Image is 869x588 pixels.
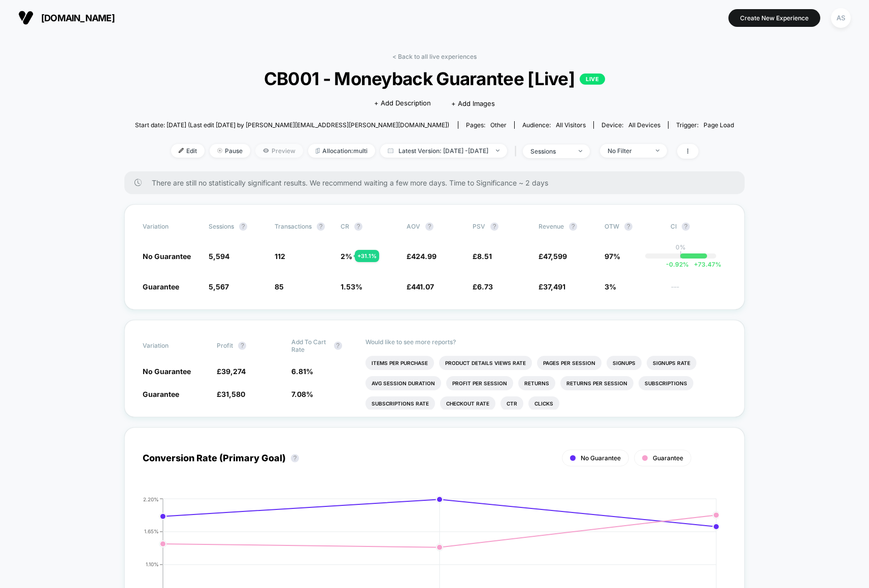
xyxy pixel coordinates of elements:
span: CI [671,223,726,231]
span: Edit [171,144,205,158]
button: ? [425,223,433,231]
li: Signups [607,356,642,370]
span: Page Load [704,121,734,129]
span: CB001 - Moneyback Guarantee [Live] [165,68,704,89]
div: + 31.1 % [355,250,379,262]
img: rebalance [316,148,320,154]
span: 31,580 [221,390,245,398]
img: end [217,148,222,153]
span: --- [671,284,726,291]
li: Avg Session Duration [365,376,441,390]
button: ? [569,223,577,231]
span: £ [473,282,493,291]
div: AS [831,8,851,28]
img: end [496,150,499,152]
span: other [490,121,507,129]
li: Returns [518,376,555,390]
span: Device: [593,121,668,129]
span: 6.81 % [291,367,313,376]
span: Transactions [275,223,312,230]
span: £ [407,282,434,291]
span: 7.08 % [291,390,313,398]
span: Profit [217,342,233,349]
span: £ [407,252,437,261]
span: all devices [628,121,660,129]
span: £ [539,282,565,291]
button: ? [490,223,498,231]
span: [DOMAIN_NAME] [41,13,115,23]
button: ? [317,223,325,231]
span: + Add Description [374,98,431,108]
tspan: 1.65% [144,528,159,534]
span: No Guarantee [581,454,621,462]
span: 73.47 % [689,261,721,268]
div: sessions [530,148,571,155]
a: < Back to all live experiences [392,53,477,60]
span: 2 % [341,252,352,261]
li: Subscriptions Rate [365,396,435,411]
button: AS [828,8,854,28]
span: Revenue [539,223,564,230]
span: AOV [407,223,420,230]
div: Trigger: [676,121,734,129]
span: Start date: [DATE] (Last edit [DATE] by [PERSON_NAME][EMAIL_ADDRESS][PERSON_NAME][DOMAIN_NAME]) [135,121,449,129]
li: Checkout Rate [440,396,495,411]
li: Clicks [528,396,559,411]
img: end [656,150,659,152]
span: No Guarantee [143,252,191,261]
button: ? [291,454,299,462]
span: 5,567 [209,282,229,291]
button: ? [239,223,247,231]
li: Signups Rate [647,356,696,370]
span: 8.51 [477,252,492,261]
span: OTW [605,223,660,231]
span: Variation [143,223,198,231]
img: Visually logo [18,10,34,25]
li: Subscriptions [639,376,693,390]
span: £ [473,252,492,261]
span: £ [217,390,245,398]
span: No Guarantee [143,367,191,376]
span: 97% [605,252,620,261]
span: All Visitors [556,121,586,129]
button: ? [334,342,342,350]
div: Pages: [466,121,507,129]
span: Guarantee [143,282,179,291]
span: 5,594 [209,252,229,261]
button: ? [624,223,632,231]
span: 6.73 [477,282,493,291]
span: £ [539,252,567,261]
div: No Filter [608,147,648,155]
img: calendar [388,148,393,153]
tspan: 2.20% [143,496,159,502]
p: Would like to see more reports? [365,338,726,346]
button: ? [238,342,246,350]
span: Add To Cart Rate [291,338,329,353]
span: Allocation: multi [308,144,375,158]
button: ? [354,223,362,231]
div: Audience: [522,121,586,129]
p: | [680,251,682,259]
li: Items Per Purchase [365,356,434,370]
button: Create New Experience [728,9,820,27]
button: [DOMAIN_NAME] [15,10,118,26]
span: £ [217,367,246,376]
span: + Add Images [451,99,495,107]
span: Latest Version: [DATE] - [DATE] [380,144,507,158]
p: 0% [676,243,686,251]
span: 112 [275,252,285,261]
p: LIVE [580,73,605,85]
tspan: 1.10% [146,561,159,567]
li: Returns Per Session [560,376,633,390]
span: 424.99 [411,252,437,261]
button: ? [682,223,690,231]
span: Guarantee [143,390,179,398]
span: CR [341,223,349,230]
span: Variation [143,338,198,353]
span: Preview [255,144,303,158]
span: 441.07 [411,282,434,291]
span: There are still no statistically significant results. We recommend waiting a few more days . Time... [152,178,724,187]
span: | [512,144,523,159]
span: + [694,261,698,268]
span: 37,491 [543,282,565,291]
